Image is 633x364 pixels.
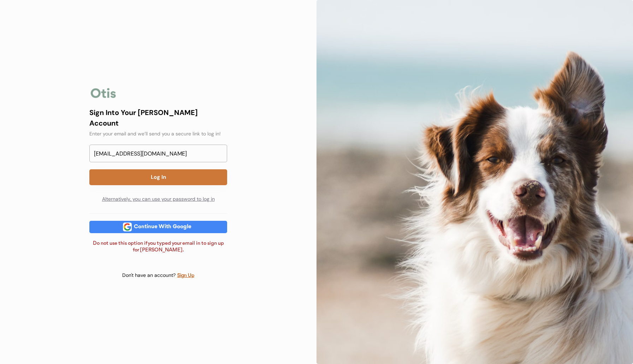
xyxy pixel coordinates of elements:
[122,272,177,279] div: Don't have an account?
[89,169,227,185] button: Log In
[89,130,227,138] div: Enter your email and we’ll send you a secure link to log in!
[89,107,227,128] div: Sign Into Your [PERSON_NAME] Account
[89,192,227,206] div: Alternatively, you can use your password to log in
[89,145,227,162] input: Email Address
[177,272,195,280] div: Sign Up
[89,240,227,254] div: Do not use this option if you typed your email in to sign up for [PERSON_NAME].
[132,224,194,230] div: Continue With Google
